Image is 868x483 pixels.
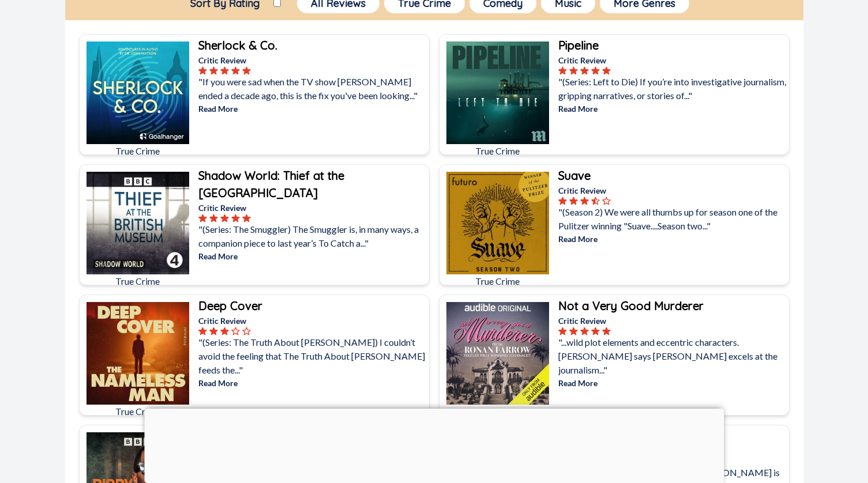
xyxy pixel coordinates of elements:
[558,315,787,327] p: Critic Review
[558,377,787,389] p: Read More
[144,409,724,480] iframe: Advertisement
[198,377,427,389] p: Read More
[87,405,189,418] p: True Crime
[439,295,790,416] a: Not a Very Good MurdererTrue CrimeNot a Very Good MurdererCritic Review"...wild plot elements and...
[79,34,430,155] a: Sherlock & Co.True CrimeSherlock & Co.Critic Review"If you were sad when the TV show [PERSON_NAME...
[446,144,549,158] p: True Crime
[439,164,790,285] a: SuaveTrue CrimeSuaveCritic Review"(Season 2) We were all thumbs up for season one of the Pulitzer...
[87,144,189,158] p: True Crime
[198,75,427,103] p: "If you were sad when the TV show [PERSON_NAME] ended a decade ago, this is the fix you've been l...
[198,168,344,200] b: Shadow World: Thief at the [GEOGRAPHIC_DATA]
[446,302,549,405] img: Not a Very Good Murderer
[558,184,787,197] p: Critic Review
[79,295,430,416] a: Deep CoverTrue CrimeDeep CoverCritic Review"(Series: The Truth About [PERSON_NAME]) I couldn’t av...
[87,172,189,274] img: Shadow World: Thief at the British Museum
[558,335,787,377] p: "...wild plot elements and eccentric characters. [PERSON_NAME] says [PERSON_NAME] excels at the j...
[558,233,787,245] p: Read More
[439,34,790,155] a: PipelineTrue CrimePipelineCritic Review"(Series: Left to Die) If you’re into investigative journa...
[198,250,427,262] p: Read More
[198,202,427,214] p: Critic Review
[198,222,427,250] p: "(Series: The Smuggler) The Smuggler is, in many ways, a companion piece to last year’s To Catch ...
[198,335,427,377] p: "(Series: The Truth About [PERSON_NAME]) I couldn’t avoid the feeling that The Truth About [PERSO...
[446,172,549,274] img: Suave
[558,299,704,313] b: Not a Very Good Murderer
[558,168,591,183] b: Suave
[198,38,277,52] b: Sherlock & Co.
[446,41,549,144] img: Pipeline
[198,299,262,313] b: Deep Cover
[558,205,787,233] p: "(Season 2) We were all thumbs up for season one of the Pulitzer winning "Suave....Season two..."
[558,103,787,115] p: Read More
[558,38,599,52] b: Pipeline
[79,164,430,285] a: Shadow World: Thief at the British MuseumTrue CrimeShadow World: Thief at the [GEOGRAPHIC_DATA]Cr...
[446,405,549,418] p: True Crime
[198,54,427,66] p: Critic Review
[87,274,189,288] p: True Crime
[87,41,189,144] img: Sherlock & Co.
[558,54,787,66] p: Critic Review
[446,274,549,288] p: True Crime
[198,315,427,327] p: Critic Review
[558,75,787,103] p: "(Series: Left to Die) If you’re into investigative journalism, gripping narratives, or stories o...
[87,302,189,405] img: Deep Cover
[198,103,427,115] p: Read More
